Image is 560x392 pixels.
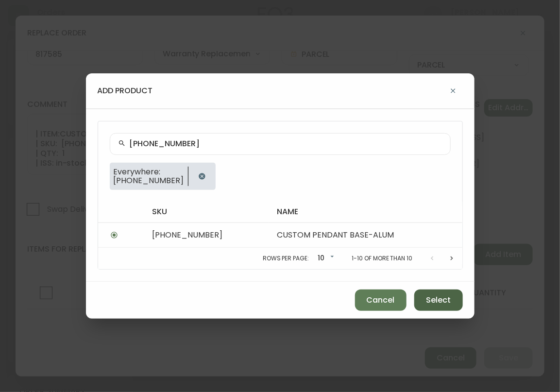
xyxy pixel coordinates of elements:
button: Select [414,290,463,311]
div: 10 [313,251,336,267]
span: Select [426,295,451,306]
h4: name [277,206,454,217]
td: [PHONE_NUMBER] [145,223,270,248]
h4: add product [98,85,153,96]
input: Search by name or SKU [130,139,442,149]
span: Everywhere: [114,168,184,176]
span: Cancel [367,295,395,306]
p: 1-10 of more than 10 [352,254,412,263]
span: [PHONE_NUMBER] [114,176,184,185]
button: Cancel [355,290,407,311]
td: CUSTOM PENDANT BASE-ALUM [269,223,462,248]
h4: sku [153,206,262,217]
button: Next page [442,249,461,268]
p: Rows per page: [263,254,309,263]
